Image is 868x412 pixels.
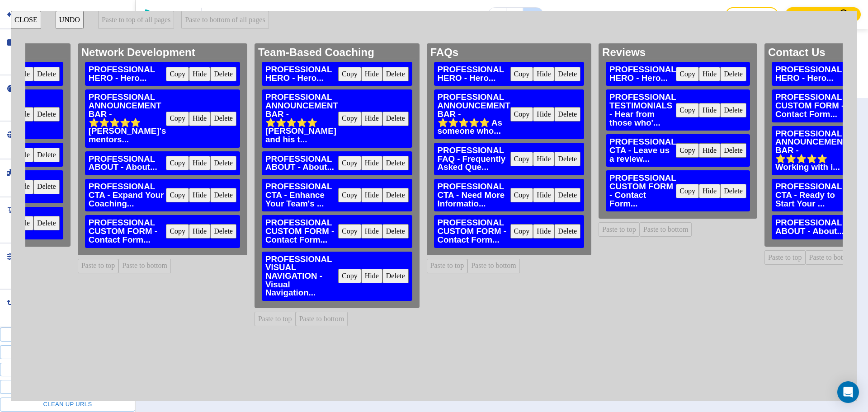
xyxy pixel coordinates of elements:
[699,67,720,81] button: Hide
[533,152,554,166] button: Hide
[467,259,520,273] button: Paste to bottom
[382,156,409,170] button: Delete
[775,66,848,82] h3: PROFESSIONAL HERO - Hero...
[533,107,554,122] button: Hide
[609,138,676,163] h3: PROFESSIONAL CTA - Leave us a review...
[143,8,230,21] button: iCoach4U
[210,67,236,81] button: Delete
[676,184,699,198] button: Copy
[338,112,361,126] button: Copy
[510,67,533,81] button: Copy
[361,112,382,126] button: Hide
[438,219,510,244] h3: PROFESSIONAL CUSTOM FORM - Contact Form...
[533,67,554,81] button: Hide
[265,255,338,298] h3: PROFESSIONAL VISUAL NAVIGATION - Visual Navigation...
[118,259,171,273] button: Paste to bottom
[430,47,588,58] h2: FAQs
[806,250,858,265] button: Paste to bottom
[189,112,210,126] button: Hide
[33,180,60,194] button: Delete
[699,103,720,117] button: Hide
[210,224,236,239] button: Delete
[78,259,119,273] button: Paste to top
[554,152,580,166] button: Delete
[609,93,676,127] h3: PROFESSIONAL TESTIMONIALS - Hear from those who'...
[143,9,197,20] img: Bizwise Logo
[361,156,382,170] button: Hide
[775,130,848,172] h3: PROFESSIONAL ANNOUNCEMENT BAR - ⭐⭐⭐⭐⭐ Working with i...
[676,67,699,81] button: Copy
[81,47,244,58] h2: Network Development
[438,183,510,208] h3: PROFESSIONAL CTA - Need More Informatio...
[189,156,210,170] button: Hide
[361,188,382,202] button: Hide
[210,188,236,202] button: Delete
[265,183,338,208] h3: PROFESSIONAL CTA - Enhance Your Team's ...
[510,107,533,122] button: Copy
[89,93,166,144] h3: PROFESSIONAL ANNOUNCEMENT BAR - ⭐⭐⭐⭐⭐ [PERSON_NAME]'s mentors...
[510,152,533,166] button: Copy
[255,312,296,326] button: Paste to top
[265,219,338,244] h3: PROFESSIONAL CUSTOM FORM - Contact Form...
[382,112,409,126] button: Delete
[737,10,766,19] p: Save Draft
[33,107,60,122] button: Delete
[775,93,848,118] h3: PROFESSIONAL CUSTOM FORM - Contact Form...
[699,184,720,198] button: Hide
[726,7,778,22] button: Save Draft
[33,67,60,81] button: Delete
[837,381,859,403] div: Open Intercom Messenger
[265,93,338,144] h3: PROFESSIONAL ANNOUNCEMENT BAR - ⭐⭐⭐⭐⭐ [PERSON_NAME] and his t...
[210,156,236,170] button: Delete
[775,219,848,235] h3: PROFESSIONAL ABOUT - About...
[554,224,580,239] button: Delete
[258,47,416,58] h2: Team-Based Coaching
[89,219,166,244] h3: PROFESSIONAL CUSTOM FORM - Contact Form...
[338,67,361,81] button: Copy
[720,184,746,198] button: Delete
[640,222,692,237] button: Paste to bottom
[189,224,210,239] button: Hide
[785,7,861,22] button: Contact Sales
[181,11,269,29] button: Paste to bottom of all pages
[361,269,382,283] button: Hide
[338,224,361,239] button: Copy
[554,188,580,202] button: Delete
[11,11,41,29] button: CLOSE
[690,10,718,19] h3: Need help?
[338,269,361,283] button: Copy
[166,224,189,239] button: Copy
[720,67,746,81] button: Delete
[210,112,236,126] button: Delete
[720,103,746,117] button: Delete
[98,11,174,29] button: Paste to top of all pages
[382,67,409,81] button: Delete
[166,67,189,81] button: Copy
[609,174,676,208] h3: PROFESSIONAL CUSTOM FORM - Contact Form...
[382,188,409,202] button: Delete
[382,224,409,239] button: Delete
[265,155,338,172] h3: PROFESSIONAL ABOUT - About...
[599,222,640,237] button: Paste to top
[438,93,510,136] h3: PROFESSIONAL ANNOUNCEMENT BAR - ⭐⭐⭐⭐⭐ As someone who...
[533,188,554,202] button: Hide
[602,47,754,58] h2: Reviews
[775,183,848,208] h3: PROFESSIONAL CTA - Ready to Start Your ...
[296,312,348,326] button: Paste to bottom
[338,156,361,170] button: Copy
[609,66,676,82] h3: PROFESSIONAL HERO - Hero...
[510,224,533,239] button: Copy
[699,143,720,158] button: Hide
[764,250,806,265] button: Paste to top
[438,66,510,82] h3: PROFESSIONAL HERO - Hero...
[89,155,166,172] h3: PROFESSIONAL ABOUT - About...
[361,224,382,239] button: Hide
[676,103,699,117] button: Copy
[56,11,84,29] button: UNDO
[189,188,210,202] button: Hide
[338,188,361,202] button: Copy
[33,216,60,230] button: Delete
[510,188,533,202] button: Copy
[265,66,338,82] h3: PROFESSIONAL HERO - Hero...
[427,259,468,273] button: Paste to top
